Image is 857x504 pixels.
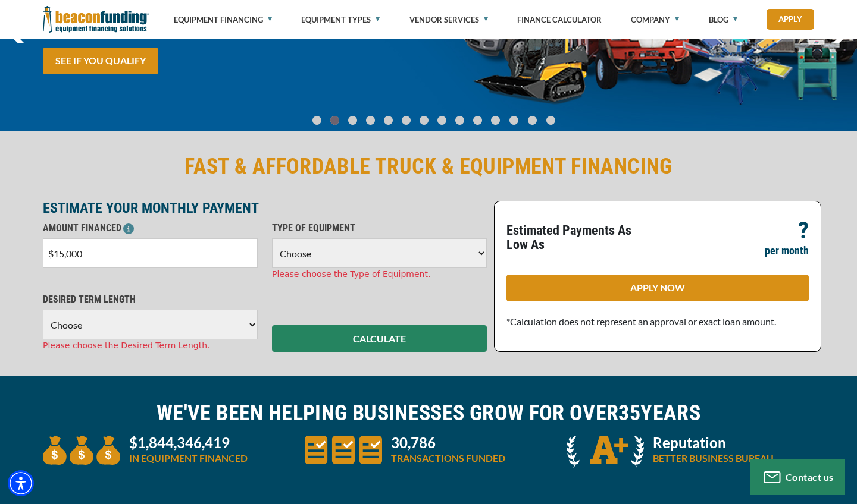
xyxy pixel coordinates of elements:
[765,244,809,258] p: per month
[506,115,521,125] a: Go To Slide 11
[129,436,248,450] p: $1,844,346,419
[305,436,382,464] img: three document icons to convery large amount of transactions funded
[129,451,248,465] p: IN EQUIPMENT FINANCED
[363,115,377,125] a: Go To Slide 3
[417,115,431,125] a: Go To Slide 6
[272,268,487,281] div: Please choose the Type of Equipment.
[618,401,640,426] span: 35
[8,470,34,496] div: Accessibility Menu
[434,115,449,125] a: Go To Slide 7
[43,238,258,268] input: $
[750,459,845,495] button: Contact us
[506,275,809,301] a: APPLY NOW
[506,316,776,327] span: *Calculation does not represent an approval or exact loan amount.
[391,451,505,465] p: TRANSACTIONS FUNDED
[567,436,644,468] img: A + icon
[43,399,814,427] h2: WE'VE BEEN HELPING BUSINESSES GROW FOR OVER YEARS
[525,115,540,125] a: Go To Slide 12
[43,292,258,307] p: DESIRED TERM LENGTH
[653,451,774,465] p: BETTER BUSINESS BUREAU
[786,471,834,483] span: Contact us
[272,221,487,235] p: TYPE OF EQUIPMENT
[767,9,814,30] a: Apply
[272,325,487,352] button: CALCULATE
[506,223,650,252] p: Estimated Payments As Low As
[43,436,120,465] img: three money bags to convey large amount of equipment financed
[470,115,484,125] a: Go To Slide 9
[309,115,324,125] a: Go To Slide 0
[345,115,359,125] a: Go To Slide 2
[43,201,487,215] p: ESTIMATE YOUR MONTHLY PAYMENT
[653,436,774,450] p: Reputation
[43,48,158,74] a: SEE IF YOU QUALIFY
[327,115,342,125] a: Go To Slide 1
[43,153,814,180] h2: FAST & AFFORDABLE TRUCK & EQUIPMENT FINANCING
[452,115,467,125] a: Go To Slide 8
[399,115,413,125] a: Go To Slide 5
[798,223,809,238] p: ?
[381,115,395,125] a: Go To Slide 4
[488,115,503,125] a: Go To Slide 10
[391,436,505,450] p: 30,786
[43,339,258,352] div: Please choose the Desired Term Length.
[543,115,558,125] a: Go To Slide 13
[43,221,258,235] p: AMOUNT FINANCED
